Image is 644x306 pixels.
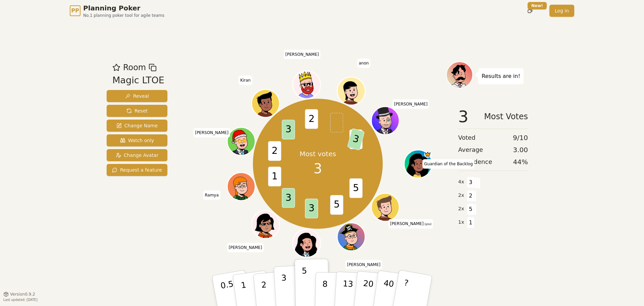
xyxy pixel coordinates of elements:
[112,74,164,87] div: Magic LTOE
[484,108,528,125] span: Most Votes
[120,137,154,144] span: Watch only
[345,260,382,269] span: Click to change your name
[107,90,167,102] button: Reveal
[314,159,322,179] span: 3
[330,195,343,215] span: 5
[392,99,429,108] span: Click to change your name
[349,178,362,198] span: 5
[300,149,336,159] p: Most votes
[83,13,164,18] span: No.1 planning poker tool for agile teams
[305,109,318,129] span: 2
[284,49,321,59] span: Click to change your name
[458,178,464,186] span: 4 x
[513,145,528,155] span: 3.00
[458,133,476,142] span: Voted
[458,157,492,167] span: Confidence
[193,128,230,137] span: Click to change your name
[467,217,475,228] span: 1
[549,5,574,17] a: Log in
[424,223,432,226] span: (you)
[125,93,149,99] span: Reveal
[513,133,528,142] span: 9 / 10
[107,149,167,161] button: Change Avatar
[116,152,159,159] span: Change Avatar
[107,105,167,117] button: Reset
[107,164,167,176] button: Request a feature
[126,107,148,114] span: Reset
[71,7,79,15] span: PP
[112,167,162,173] span: Request a feature
[528,2,547,9] div: New!
[458,192,464,199] span: 2 x
[107,134,167,146] button: Watch only
[467,177,475,188] span: 3
[107,120,167,132] button: Change Name
[10,292,35,297] span: Version 0.9.2
[524,5,536,17] button: New!
[458,205,464,213] span: 2 x
[458,108,469,125] span: 3
[203,190,221,200] span: Click to change your name
[116,122,158,129] span: Change Name
[123,61,146,74] span: Room
[3,292,35,297] button: Version0.9.2
[347,128,365,150] span: 3
[282,188,295,208] span: 3
[3,298,38,302] span: Last updated: [DATE]
[112,61,120,74] button: Add as favourite
[83,3,164,13] span: Planning Poker
[372,194,398,220] button: Click to change your avatar
[268,167,281,186] span: 1
[467,204,475,215] span: 5
[238,75,252,85] span: Click to change your name
[482,72,520,81] p: Results are in!
[70,3,164,18] a: PPPlanning PokerNo.1 planning poker tool for agile teams
[388,219,433,228] span: Click to change your name
[458,145,483,155] span: Average
[302,266,308,302] p: 5
[282,120,295,140] span: 3
[357,58,370,68] span: Click to change your name
[424,151,431,158] span: Guardian of the Backlog is the host
[268,141,281,161] span: 2
[305,199,318,218] span: 3
[458,219,464,226] span: 1 x
[467,190,475,202] span: 2
[227,243,264,252] span: Click to change your name
[513,157,528,167] span: 44 %
[423,159,475,169] span: Click to change your name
